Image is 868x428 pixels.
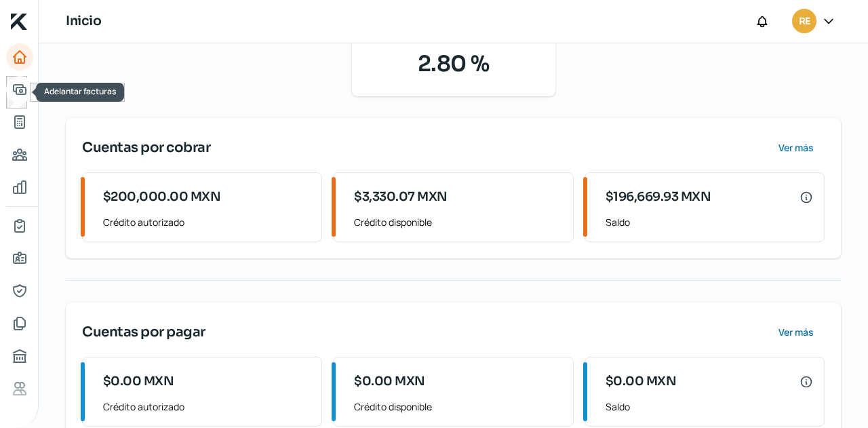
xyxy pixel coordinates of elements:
span: $0.00 MXN [103,372,174,391]
a: Tus créditos [6,109,33,136]
span: Crédito autorizado [103,398,311,415]
span: Crédito disponible [354,214,561,231]
span: Adelantar facturas [44,85,116,97]
span: Crédito disponible [354,398,561,415]
span: Saldo [606,398,813,415]
span: Crédito autorizado [103,214,311,231]
a: Buró de crédito [6,343,33,370]
a: Referencias [6,375,33,402]
span: $3,330.07 MXN [354,188,448,206]
button: Ver más [767,319,825,346]
span: Saldo [606,214,813,231]
a: Pago a proveedores [6,141,33,168]
span: $200,000.00 MXN [103,188,221,206]
span: $0.00 MXN [354,372,425,391]
a: Mis finanzas [6,174,33,201]
span: Ver más [778,143,814,153]
span: $196,669.93 MXN [606,188,711,206]
button: Ver más [767,134,825,161]
h1: Inicio [66,12,101,31]
a: Adelantar facturas [6,76,33,103]
a: Información general [6,245,33,272]
span: Ver más [778,328,814,337]
a: Mi contrato [6,212,33,239]
a: Representantes [6,277,33,305]
span: Cuentas por cobrar [82,138,210,158]
a: Documentos [6,310,33,337]
span: RE [799,14,810,30]
span: $0.00 MXN [606,372,677,391]
a: Inicio [6,43,33,71]
span: Cuentas por pagar [82,322,205,343]
span: 2.80 % [368,47,539,80]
